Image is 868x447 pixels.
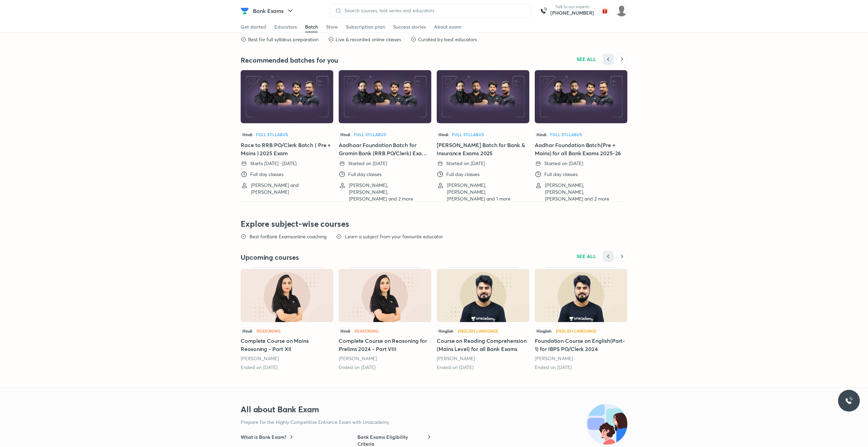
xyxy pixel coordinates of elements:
[535,70,627,123] img: Thumbnail
[249,4,299,18] button: Bank Exams
[452,131,484,137] span: Full Syllabus
[241,70,333,123] img: Thumbnail
[393,21,426,32] a: Success stories
[339,355,431,362] div: Shaifali Bansal
[577,57,596,62] span: SEE ALL
[535,364,627,371] div: Ended on 31st May
[241,253,434,262] h4: Upcoming courses
[438,131,448,137] span: Hindi
[250,171,284,178] p: Full day classes
[241,355,279,362] a: [PERSON_NAME]
[537,4,550,18] img: call-us
[257,329,280,333] div: Reasoning
[535,355,573,362] a: [PERSON_NAME]
[545,182,622,202] p: [PERSON_NAME], [PERSON_NAME], [PERSON_NAME] and 2 more
[339,327,352,335] span: Hindi
[434,23,462,30] div: About exam
[241,337,333,353] h5: Complete Course on Mains Reasoning - Part XII
[348,171,382,178] p: Full day classes
[339,141,431,157] h5: Aadhaar Foundation Batch for Gramin Bank (RRB PO/Clerk) Exam 2025
[241,23,266,30] div: Get started
[550,131,582,137] span: Full Syllabus
[586,404,627,445] img: all-about-exam
[437,267,529,371] a: Course on Reading Comprehension (Mains Level) for all Bank Exams
[535,267,627,371] a: Foundation Course on English(Part-1) for IBPS PO/Clerk 2024
[274,21,297,32] a: Educators
[336,36,401,43] p: Live & recorded online classes
[241,56,434,65] h4: Recommended batches for you
[434,21,462,32] a: About exam
[348,160,387,167] p: Started on [DATE]
[250,160,296,167] p: Starts [DATE] · [DATE]
[339,355,377,362] a: [PERSON_NAME]
[241,419,569,426] p: Prepare for the Highly Competitive Entrance Exam with Unacademy
[446,160,485,167] p: Started on [DATE]
[349,182,426,202] p: [PERSON_NAME], [PERSON_NAME], [PERSON_NAME] and 2 more
[535,141,627,157] h5: Aadhar Foundation Batch(Pre + Mains) for all Bank Exams 2025-26
[535,355,627,362] div: Vishal Parihar
[241,7,249,15] img: Company Logo
[544,160,583,167] p: Started on [DATE]
[241,21,266,32] a: Get started
[437,337,529,353] h5: Course on Reading Comprehension (Mains Level) for all Bank Exams
[340,131,350,137] span: Hindi
[437,70,529,123] img: Thumbnail
[326,21,338,32] a: Store
[447,182,524,202] p: [PERSON_NAME], [PERSON_NAME], [PERSON_NAME] and 1 more
[345,233,443,240] p: Learn a subject from your favourite educator
[418,36,477,43] p: Curated by best educators
[536,131,546,137] span: Hindi
[241,218,627,229] h3: Explore subject-wise courses
[305,21,318,32] a: Batch
[242,131,252,137] span: Hindi
[550,10,594,16] a: [PHONE_NUMBER]
[241,355,333,362] div: Shaifali Bansal
[305,23,318,30] div: Batch
[241,434,286,441] h6: What is Bank Exam?
[550,4,594,10] p: Talk to our experts
[544,171,578,178] p: Full day classes
[446,171,480,178] p: Full day classes
[339,364,431,371] div: Ended on 22nd May
[339,267,431,371] a: Complete Course on Reasoning for Prelims 2024 - Part VIII
[354,131,386,137] span: Full Syllabus
[342,8,526,13] input: Search courses, test series and educators
[241,141,333,157] h5: Race to RRB PO/Clerk Batch ( Pre + Mains ) 2025 Exam
[577,254,596,259] span: SEE ALL
[845,397,853,405] img: ttu
[599,5,610,16] img: avatar
[437,355,529,362] div: Vishal Parihar
[437,141,529,157] h5: [PERSON_NAME] Batch for Bank & Insurance Exams 2025
[256,131,288,137] span: Full Syllabus
[535,337,627,353] h5: Foundation Course on English(Part-1) for IBPS PO/Clerk 2024
[241,267,333,371] a: Complete Course on Mains Reasoning - Part XII
[274,23,297,30] div: Educators
[241,404,627,415] h3: All about Bank Exam
[573,251,600,262] button: SEE ALL
[437,327,455,335] span: Hinglish
[251,182,328,195] p: [PERSON_NAME] and [PERSON_NAME]
[346,23,385,30] div: Subscription plan
[556,329,596,333] div: English Language
[437,364,529,371] div: Ended on 29th May
[248,36,319,43] p: Best for full syllabus preparation
[616,5,627,17] img: Himanshu Singh
[535,327,553,335] span: Hinglish
[355,329,379,333] div: Reasoning
[458,329,498,333] div: English Language
[339,337,431,353] h5: Complete Course on Reasoning for Prelims 2024 - Part VIII
[346,21,385,32] a: Subscription plan
[250,233,326,240] p: Best for Bank Exams online coaching
[393,23,426,30] div: Success stories
[339,70,431,123] img: Thumbnail
[241,327,254,335] span: Hindi
[241,364,333,371] div: Ended on 21st May
[326,23,338,30] div: Store
[573,54,600,65] button: SEE ALL
[437,355,475,362] a: [PERSON_NAME]
[241,434,295,441] a: What is Bank Exam?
